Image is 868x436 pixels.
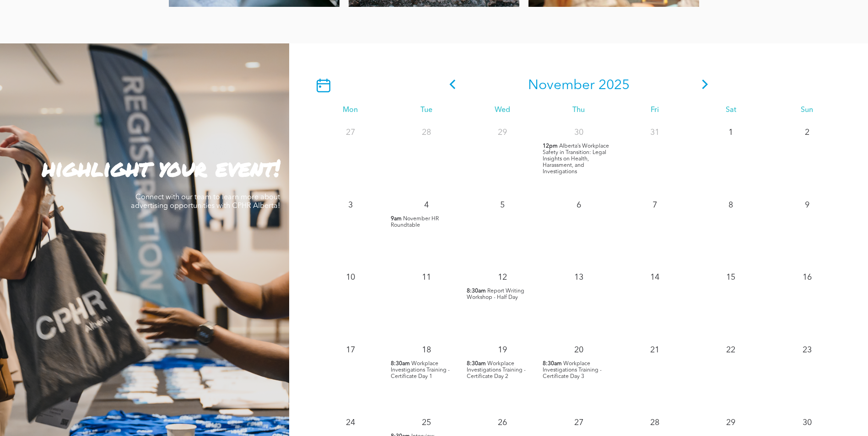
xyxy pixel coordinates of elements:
p: 24 [342,415,359,431]
p: 19 [494,342,511,358]
p: 13 [571,269,587,286]
p: 9 [799,197,815,213]
p: 25 [418,415,435,431]
p: 21 [647,342,663,358]
div: Fri [617,106,693,115]
p: 16 [799,269,815,286]
p: 14 [647,269,663,286]
p: 4 [418,197,435,213]
p: 20 [571,342,587,358]
span: 9am [391,216,402,222]
p: 28 [418,124,435,141]
span: 8:30am [467,361,486,367]
span: November [528,79,595,92]
span: Workplace Investigations Training - Certificate Day 1 [391,361,450,379]
p: 7 [647,197,663,213]
p: 30 [571,124,587,141]
div: Thu [540,106,616,115]
span: 2025 [598,79,630,92]
p: 31 [647,124,663,141]
p: 29 [494,124,511,141]
div: Wed [464,106,540,115]
span: Workplace Investigations Training - Certificate Day 3 [543,361,602,379]
p: 23 [799,342,815,358]
p: 10 [342,269,359,286]
div: Mon [312,106,388,115]
p: 29 [722,415,739,431]
span: Report Writing Workshop - Half Day [467,288,524,300]
span: Workplace Investigations Training - Certificate Day 2 [467,361,526,379]
span: 12pm [543,143,558,149]
p: 30 [799,415,815,431]
span: November HR Roundtable [391,216,439,228]
p: 6 [571,197,587,213]
p: 15 [722,269,739,286]
p: 22 [722,342,739,358]
p: 28 [647,415,663,431]
p: 27 [342,124,359,141]
p: 18 [418,342,435,358]
div: Sun [769,106,845,115]
strong: highlight your event! [42,151,280,184]
span: 8:30am [467,288,486,294]
span: 8:30am [391,361,410,367]
p: 8 [722,197,739,213]
p: 2 [799,124,815,141]
p: 27 [571,415,587,431]
p: 11 [418,269,435,286]
span: Alberta’s Workplace Safety in Transition: Legal Insights on Health, Harassment, and Investigations [543,144,609,175]
p: 12 [494,269,511,286]
p: 5 [494,197,511,213]
span: Connect with our team to learn more about advertising opportunities with CPHR Alberta! [131,194,280,210]
div: Sat [693,106,769,115]
p: 3 [342,197,359,213]
p: 17 [342,342,359,358]
p: 1 [722,124,739,141]
div: Tue [388,106,464,115]
p: 26 [494,415,511,431]
span: 8:30am [543,361,562,367]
